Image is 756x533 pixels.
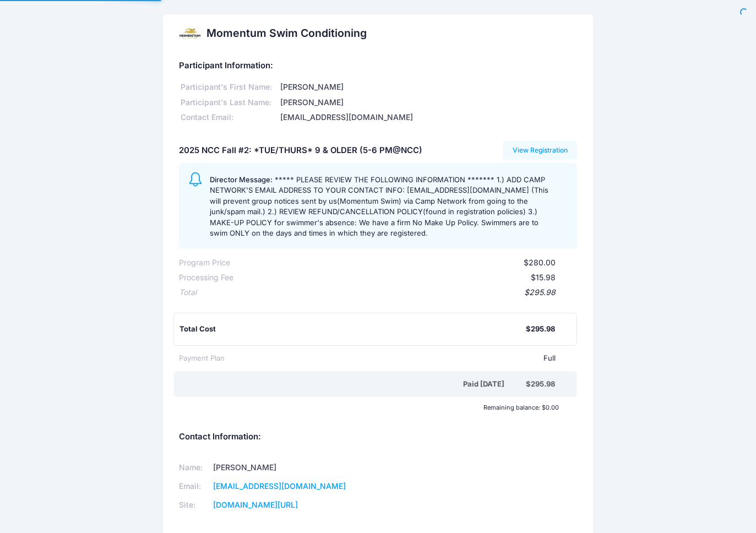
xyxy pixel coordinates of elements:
[179,97,279,108] div: Participant's Last Name:
[179,458,210,477] td: Name:
[213,500,298,509] a: [DOMAIN_NAME][URL]
[179,81,279,93] div: Participant's First Name:
[197,287,556,298] div: $295.98
[179,287,197,298] div: Total
[233,272,556,284] div: $15.98
[213,481,346,491] a: [EMAIL_ADDRESS][DOMAIN_NAME]
[279,97,577,108] div: [PERSON_NAME]
[179,61,577,71] h5: Participant Information:
[181,379,526,390] div: Paid [DATE]
[179,353,225,364] div: Payment Plan
[279,81,577,93] div: [PERSON_NAME]
[526,379,555,390] div: $295.98
[173,404,564,411] div: Remaining balance: $0.00
[179,257,230,269] div: Program Price
[179,272,233,284] div: Processing Fee
[210,175,548,238] span: ***** PLEASE REVIEW THE FOLLOWING INFORMATION ******* 1.) ADD CAMP NETWORK'S EMAIL ADDRESS TO YOU...
[179,146,422,156] h5: 2025 NCC Fall #2: *TUE/THURS* 9 & OLDER (5-6 PM@NCC)
[210,175,273,184] span: Director Message:
[179,496,210,514] td: Site:
[206,27,367,40] h2: Momentum Swim Conditioning
[179,477,210,496] td: Email:
[210,458,364,477] td: [PERSON_NAME]
[526,324,555,335] div: $295.98
[179,432,577,442] h5: Contact Information:
[503,141,577,160] a: View Registration
[179,112,279,123] div: Contact Email:
[279,112,577,123] div: [EMAIL_ADDRESS][DOMAIN_NAME]
[524,258,556,267] span: $280.00
[225,353,556,364] div: Full
[180,324,526,335] div: Total Cost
